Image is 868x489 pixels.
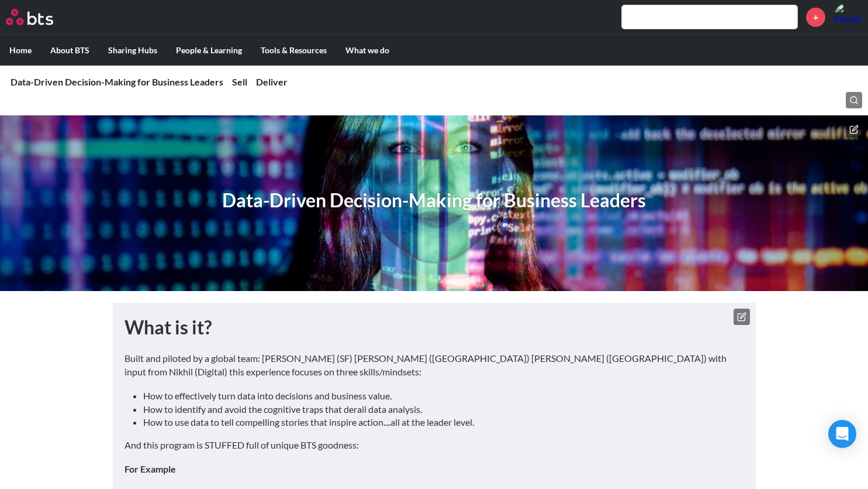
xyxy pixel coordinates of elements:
[99,35,167,66] label: Sharing Hubs
[143,389,735,402] li: How to effectively turn data into decisions and business value.
[834,3,862,31] img: Massimo Pernicone
[232,76,247,87] a: Sell
[734,309,750,325] button: Edit text box
[336,35,399,66] label: What we do
[828,420,856,448] div: Open Intercom Messenger
[222,187,646,214] h1: Data-Driven Decision-Making for Business Leaders
[806,8,825,27] a: +
[41,35,99,66] label: About BTS
[125,463,176,474] strong: For Example
[6,9,53,25] img: BTS Logo
[167,35,251,66] label: People & Learning
[143,403,735,416] li: How to identify and avoid the cognitive traps that derail data analysis.
[125,352,744,378] p: Built and piloted by a global team: [PERSON_NAME] (SF) [PERSON_NAME] ([GEOGRAPHIC_DATA]) [PERSON_...
[125,439,744,452] p: And this program is STUFFED full of unique BTS goodness:
[834,3,862,31] a: Profile
[11,76,223,87] a: Data-Driven Decision-Making for Business Leaders
[143,416,735,429] li: How to use data to tell compelling stories that inspire action....all at the leader level.
[125,314,744,341] h1: What is it?
[6,9,75,25] a: Go home
[256,76,288,87] a: Deliver
[846,121,862,138] button: Edit hero
[251,35,336,66] label: Tools & Resources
